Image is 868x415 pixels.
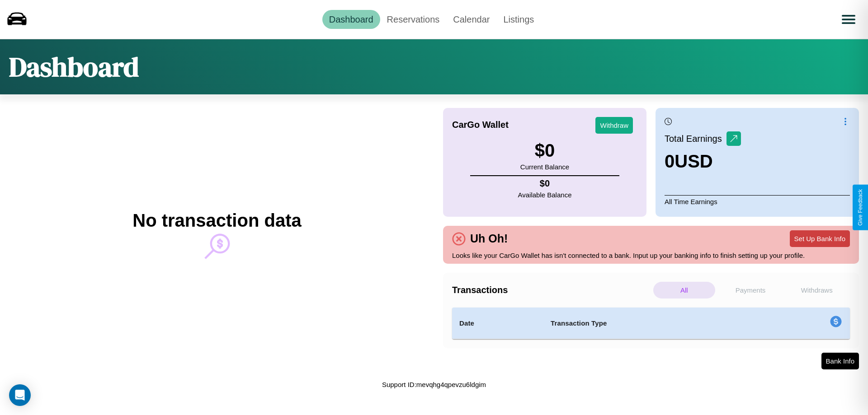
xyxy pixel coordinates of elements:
[720,282,782,298] p: Payments
[322,10,380,29] a: Dashboard
[520,161,569,173] p: Current Balance
[786,282,848,298] p: Withdraws
[595,117,633,134] button: Withdraw
[518,178,572,189] h4: $ 0
[452,308,850,339] table: simple table
[836,7,861,32] button: Open menu
[446,10,496,29] a: Calendar
[459,318,536,329] h4: Date
[452,285,651,295] h4: Transactions
[665,131,726,147] p: Total Earnings
[551,318,756,329] h4: Transaction Type
[518,189,572,201] p: Available Balance
[653,282,715,298] p: All
[665,195,850,208] p: All Time Earnings
[382,378,486,391] p: Support ID: mevqhg4qpevzu6ldgim
[520,140,569,161] h3: $ 0
[9,384,31,406] div: Open Intercom Messenger
[132,210,301,231] h2: No transaction data
[452,249,850,261] p: Looks like your CarGo Wallet has isn't connected to a bank. Input up your banking info to finish ...
[496,10,541,29] a: Listings
[452,120,509,130] h4: CarGo Wallet
[821,353,859,369] button: Bank Info
[857,189,863,226] div: Give Feedback
[790,230,850,247] button: Set Up Bank Info
[466,232,512,245] h4: Uh Oh!
[380,10,447,29] a: Reservations
[665,151,741,172] h3: 0 USD
[9,48,139,85] h1: Dashboard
